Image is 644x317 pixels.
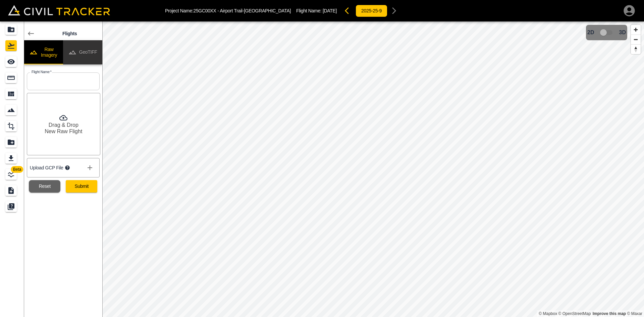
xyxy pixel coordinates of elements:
a: Map feedback [593,311,626,316]
span: [DATE] [323,8,337,13]
p: Flight Name: [296,8,337,13]
span: 3D model not uploaded yet [597,26,616,39]
canvas: Map [102,21,644,317]
img: Civil Tracker [8,5,110,15]
button: Zoom in [631,25,641,35]
a: OpenStreetMap [558,311,591,316]
a: Maxar [627,311,642,316]
span: 3D [619,30,626,36]
button: 2025-25-9 [356,5,387,17]
button: Zoom out [631,35,641,44]
p: Project Name: 25GC00XX - Airport Trail-[GEOGRAPHIC_DATA] [165,8,291,13]
a: Mapbox [539,311,557,316]
span: 2D [587,30,594,36]
button: Reset bearing to north [631,44,641,54]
